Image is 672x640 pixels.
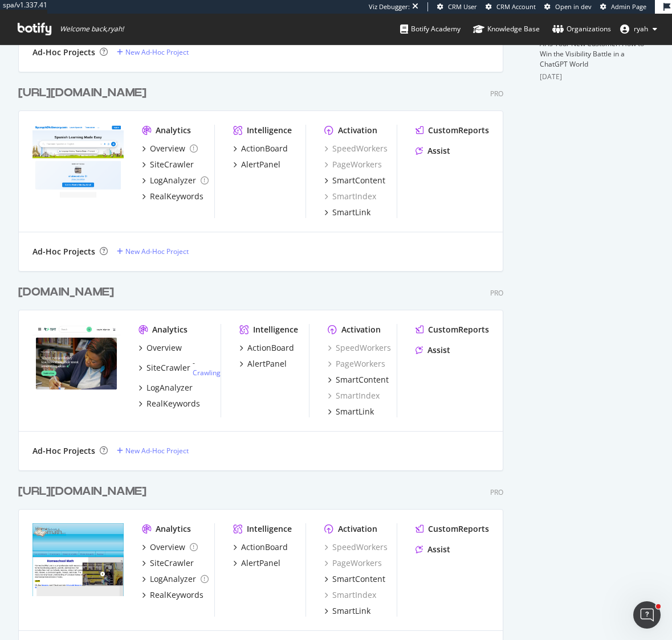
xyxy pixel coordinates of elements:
[336,406,374,417] div: SmartLink
[555,2,592,11] span: Open in dev
[233,143,288,154] a: ActionBoard
[328,374,389,385] a: SmartContent
[324,143,388,154] a: SpeedWorkers
[150,589,203,601] div: RealKeywords
[150,175,196,186] div: LogAnalyzer
[193,368,221,378] a: Crawling
[125,47,189,57] div: New Ad-Hoc Project
[146,362,190,374] div: SiteCrawler
[146,342,182,354] div: Overview
[150,573,196,585] div: LogAnalyzer
[416,523,489,535] a: CustomReports
[142,589,203,601] a: RealKeywords
[247,523,292,535] div: Intelligence
[233,557,280,569] a: AlertPanel
[437,2,477,11] a: CRM User
[328,358,385,370] a: PageWorkers
[241,557,280,569] div: AlertPanel
[139,342,182,354] a: Overview
[427,344,450,356] div: Assist
[146,382,193,393] div: LogAnalyzer
[247,342,294,354] div: ActionBoard
[139,398,200,409] a: RealKeywords
[486,2,536,11] a: CRM Account
[490,89,503,99] div: Pro
[117,47,189,57] a: New Ad-Hoc Project
[328,342,391,354] a: SpeedWorkers
[490,288,503,298] div: Pro
[142,143,198,154] a: Overview
[428,523,489,535] div: CustomReports
[324,589,376,601] a: SmartIndex
[490,487,503,497] div: Pro
[152,324,188,335] div: Analytics
[324,557,382,569] a: PageWorkers
[428,125,489,136] div: CustomReports
[247,125,292,136] div: Intelligence
[32,47,95,58] div: Ad-Hoc Projects
[142,573,209,585] a: LogAnalyzer
[338,125,377,136] div: Activation
[332,573,385,585] div: SmartContent
[18,85,146,101] div: [URL][DOMAIN_NAME]
[18,85,151,101] a: [URL][DOMAIN_NAME]
[427,145,450,157] div: Assist
[139,382,193,393] a: LogAnalyzer
[473,14,540,44] a: Knowledge Base
[448,2,477,11] span: CRM User
[324,191,376,202] div: SmartIndex
[338,523,377,535] div: Activation
[125,247,189,256] div: New Ad-Hoc Project
[18,284,114,301] div: [DOMAIN_NAME]
[18,483,151,500] a: [URL][DOMAIN_NAME]
[117,247,189,256] a: New Ad-Hoc Project
[117,446,189,456] a: New Ad-Hoc Project
[324,605,370,617] a: SmartLink
[146,398,200,409] div: RealKeywords
[332,605,370,617] div: SmartLink
[324,175,385,186] a: SmartContent
[324,541,388,553] div: SpeedWorkers
[428,324,489,335] div: CustomReports
[193,358,221,378] div: -
[332,207,370,218] div: SmartLink
[18,284,119,301] a: [DOMAIN_NAME]
[32,445,95,457] div: Ad-Hoc Projects
[328,390,380,401] div: SmartIndex
[150,557,194,569] div: SiteCrawler
[241,143,288,154] div: ActionBoard
[473,23,540,35] div: Knowledge Base
[32,324,120,394] img: teacherspayteachers.com
[427,544,450,555] div: Assist
[150,159,194,170] div: SiteCrawler
[247,358,287,370] div: AlertPanel
[32,125,124,198] img: https://www.spanishdict.com/
[416,125,489,136] a: CustomReports
[544,2,592,11] a: Open in dev
[324,573,385,585] a: SmartContent
[239,342,294,354] a: ActionBoard
[369,2,410,11] div: Viz Debugger:
[634,24,648,34] span: ryah
[32,523,124,596] img: https://www.homeschoolmath.net/
[324,159,382,170] a: PageWorkers
[32,246,95,257] div: Ad-Hoc Projects
[125,446,189,456] div: New Ad-Hoc Project
[540,72,654,82] div: [DATE]
[416,544,450,555] a: Assist
[633,601,661,629] iframe: Intercom live chat
[416,145,450,157] a: Assist
[600,2,646,11] a: Admin Page
[253,324,298,335] div: Intelligence
[416,344,450,356] a: Assist
[150,541,185,553] div: Overview
[324,207,370,218] a: SmartLink
[552,14,611,44] a: Organizations
[328,406,374,417] a: SmartLink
